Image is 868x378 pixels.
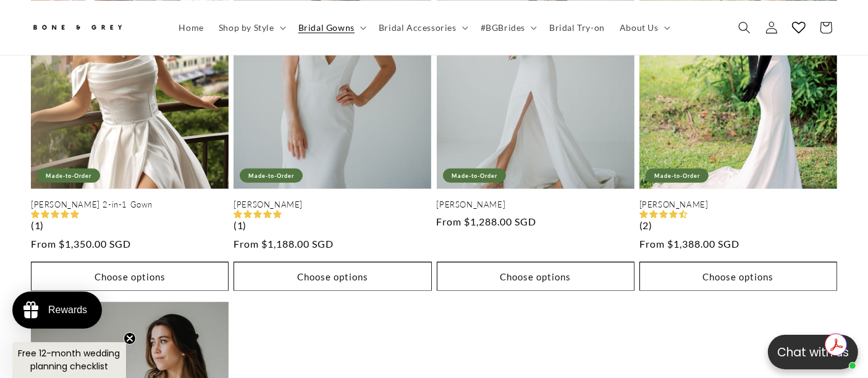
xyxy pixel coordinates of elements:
summary: Bridal Gowns [291,14,371,40]
span: Home [179,22,204,33]
p: Chat with us [768,343,858,361]
span: Bridal Try-on [549,22,605,33]
div: Rewards [48,304,87,316]
div: Free 12-month wedding planning checklistClose teaser [12,342,126,378]
span: Shop by Style [219,22,274,33]
summary: About Us [612,14,675,40]
img: Bone and Grey Bridal [31,17,124,38]
span: Bridal Gowns [298,22,355,33]
span: Bridal Accessories [379,22,457,33]
span: Free 12-month wedding planning checklist [19,347,120,372]
a: [PERSON_NAME] 2-in-1 Gown [31,199,229,210]
a: [PERSON_NAME] [234,199,431,210]
summary: Bridal Accessories [371,14,473,40]
button: Close teaser [124,332,136,345]
button: Choose options [639,262,837,291]
button: Choose options [234,262,431,291]
a: Home [172,14,211,40]
summary: Shop by Style [211,14,291,40]
a: [PERSON_NAME] [437,199,634,210]
span: About Us [620,22,659,33]
summary: Search [731,14,758,41]
a: Bridal Try-on [542,14,612,40]
button: Open chatbox [768,335,858,369]
button: Choose options [437,262,634,291]
a: [PERSON_NAME] [639,199,837,210]
summary: #BGBrides [473,14,542,40]
button: Choose options [31,262,229,291]
span: #BGBrides [481,22,525,33]
a: Bone and Grey Bridal [27,12,159,42]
